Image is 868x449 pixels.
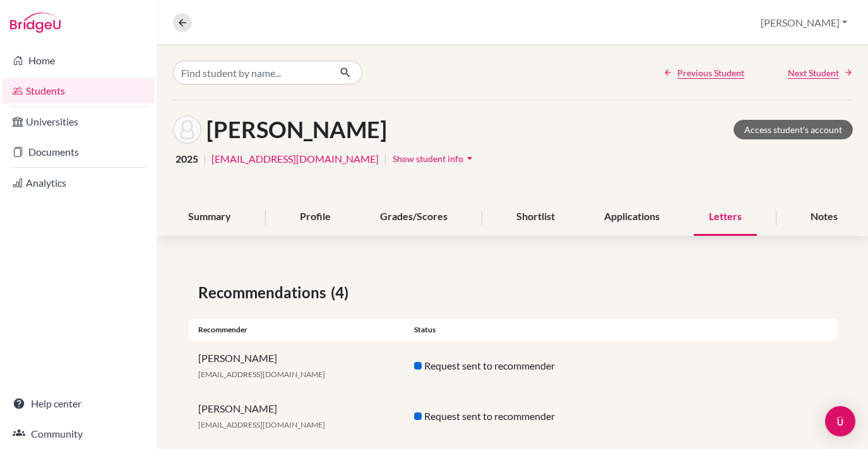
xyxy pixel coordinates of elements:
a: Help center [3,391,155,416]
div: Open Intercom Messenger [825,406,855,436]
div: Summary [173,199,246,236]
a: Access student's account [734,120,853,139]
span: | [203,151,206,166]
a: [EMAIL_ADDRESS][DOMAIN_NAME] [211,151,379,166]
span: Previous Student [677,66,744,79]
i: arrow_drop_down [463,152,476,165]
a: Documents [3,139,155,165]
div: Recommender [189,324,405,335]
span: | [384,151,387,166]
div: Notes [795,199,853,236]
span: Show student info [393,153,463,164]
div: Request sent to recommender [405,409,621,424]
div: Applications [589,199,675,236]
div: [PERSON_NAME] [189,401,405,431]
div: Request sent to recommender [405,358,621,373]
span: (4) [331,281,354,304]
div: Letters [694,199,757,236]
div: Status [405,324,621,335]
a: Universities [3,109,155,134]
span: 2025 [175,151,198,166]
img: Siana Chandaria's avatar [173,115,201,144]
div: Grades/Scores [365,199,463,236]
span: Next Student [788,66,839,79]
div: Shortlist [501,199,570,236]
button: [PERSON_NAME] [755,11,853,35]
a: Home [3,48,155,73]
img: Bridge-U [10,13,61,33]
input: Find student by name... [173,61,330,85]
a: Next Student [788,66,853,79]
a: Community [3,421,155,446]
span: [EMAIL_ADDRESS][DOMAIN_NAME] [198,370,325,379]
span: [EMAIL_ADDRESS][DOMAIN_NAME] [198,420,325,429]
div: [PERSON_NAME] [189,351,405,381]
a: Analytics [3,170,155,195]
div: Profile [285,199,346,236]
span: Recommendations [198,281,331,304]
h1: [PERSON_NAME] [206,116,387,143]
a: Previous Student [663,66,744,79]
a: Students [3,78,155,103]
button: Show student infoarrow_drop_down [392,149,477,168]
